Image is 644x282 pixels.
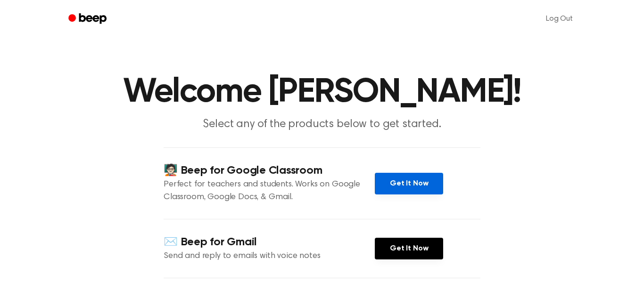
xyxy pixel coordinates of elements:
h4: 🧑🏻‍🏫 Beep for Google Classroom [164,163,375,178]
a: Beep [62,10,115,28]
a: Get It Now [375,238,443,259]
a: Log Out [537,8,582,30]
h1: Welcome [PERSON_NAME]! [81,75,563,109]
p: Perfect for teachers and students. Works on Google Classroom, Google Docs, & Gmail. [164,178,375,204]
a: Get It Now [375,173,443,194]
p: Send and reply to emails with voice notes [164,250,375,263]
h4: ✉️ Beep for Gmail [164,234,375,250]
p: Select any of the products below to get started. [141,117,503,132]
